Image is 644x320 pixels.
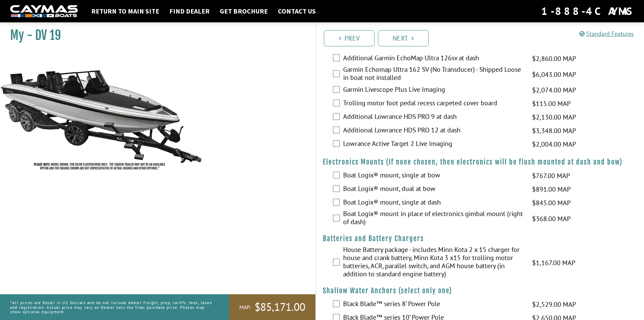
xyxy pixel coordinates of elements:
[532,126,576,136] span: $3,348.00 MAP
[532,139,576,149] span: $2,004.00 MAP
[10,28,299,43] h1: My - DV 19
[239,304,251,311] span: MAP:
[343,126,524,136] label: Additional Lowrance HDS PRO 12 at dash
[541,4,634,19] div: 1-888-4CAYMAS
[10,5,78,18] img: white-logo-c9c8dbefe5ff5ceceb0f0178aa75bf4bb51f6bca0971e226c86eb53dfe498488.png
[343,246,524,280] label: House Battery package - includes Minn Kota 2 x 15 charger for house and crank battery, Minn Kota ...
[343,171,524,181] label: Boat Logix® mount, single at bow
[532,69,576,80] span: $6,043.00 MAP
[343,198,524,208] label: Boat Logix® mount, single at dash
[532,99,571,109] span: $115.00 MAP
[323,234,638,243] h4: Batteries and Battery Chargers
[343,185,524,194] label: Boat Logix® mount, dual at bow
[579,30,634,38] a: Standard Features
[343,210,524,228] label: Boat Logix® mount in place of electronics gimbal mount (right of dash)
[343,300,524,310] label: Black Blade™ series 8’ Power Pole
[323,158,638,166] h4: Electronics Mounts (If none chosen, then electronics will be flush mounted at dash and bow)
[166,7,213,16] a: Find Dealer
[378,30,429,46] a: Next
[532,171,570,181] span: $767.00 MAP
[275,7,319,16] a: Contact Us
[216,7,271,16] a: Get Brochure
[10,297,214,317] p: *All prices are Retail in US Dollars and do not include dealer freight, prep, tariffs, fees, taxe...
[532,54,576,64] span: $2,860.00 MAP
[532,184,571,194] span: $891.00 MAP
[324,30,375,46] a: Prev
[532,214,571,224] span: $368.00 MAP
[323,286,638,295] h4: Shallow Water Anchors (select only one)
[255,300,305,314] span: $85,171.00
[532,85,576,95] span: $2,074.00 MAP
[343,140,524,149] label: Lowrance Active Target 2 Live Imaging
[532,198,571,208] span: $845.00 MAP
[343,65,524,83] label: Garmin Echomap Ultra 162 SV (No Transducer) - Shipped Loose in boat not installed
[532,299,576,310] span: $2,529.00 MAP
[88,7,163,16] a: Return to main site
[343,99,524,109] label: Trolling motor foot pedal recess carpeted cover board
[229,294,315,320] a: MAP:$85,171.00
[343,54,524,64] label: Additional Garmin EchoMap Ultra 126sv at dash
[343,85,524,95] label: Garmin Livescope Plus Live Imaging
[532,258,575,268] span: $1,167.00 MAP
[532,112,576,122] span: $2,130.00 MAP
[343,112,524,122] label: Additional Lowrance HDS PRO 9 at dash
